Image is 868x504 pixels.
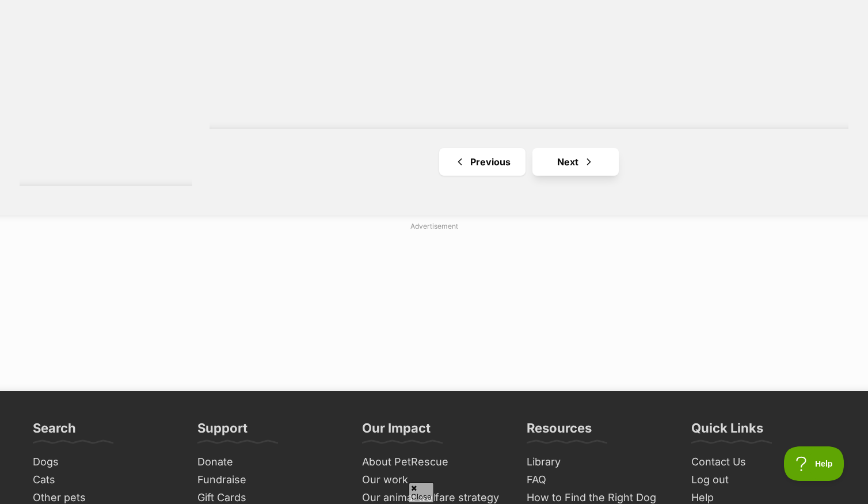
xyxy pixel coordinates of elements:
[155,236,713,380] iframe: Advertisement
[532,148,619,176] a: Next page
[522,471,675,489] a: FAQ
[691,420,763,443] h3: Quick Links
[527,420,592,443] h3: Resources
[357,453,511,471] a: About PetRescue
[784,446,845,481] iframe: Help Scout Beacon - Open
[357,471,511,489] a: Our work
[33,420,76,443] h3: Search
[409,482,434,502] span: Close
[193,471,346,489] a: Fundraise
[193,453,346,471] a: Donate
[687,471,840,489] a: Log out
[210,148,848,176] nav: Pagination
[522,453,675,471] a: Library
[28,471,181,489] a: Cats
[362,420,431,443] h3: Our Impact
[687,453,840,471] a: Contact Us
[197,420,248,443] h3: Support
[28,453,181,471] a: Dogs
[439,148,526,176] a: Previous page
